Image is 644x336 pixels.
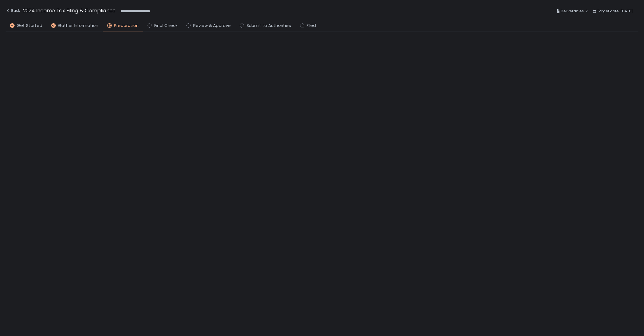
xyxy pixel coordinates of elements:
span: Submit to Authorities [246,22,291,29]
div: Back [6,7,20,14]
span: Review & Approve [193,22,231,29]
span: Get Started [17,22,42,29]
button: Back [6,7,20,16]
span: Deliverables: 2 [561,8,588,15]
span: Final Check [154,22,178,29]
span: Target date: [DATE] [597,8,633,15]
span: Filed [307,22,316,29]
span: Gather Information [58,22,98,29]
span: Preparation [114,22,139,29]
h1: 2024 Income Tax Filing & Compliance [23,7,116,14]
